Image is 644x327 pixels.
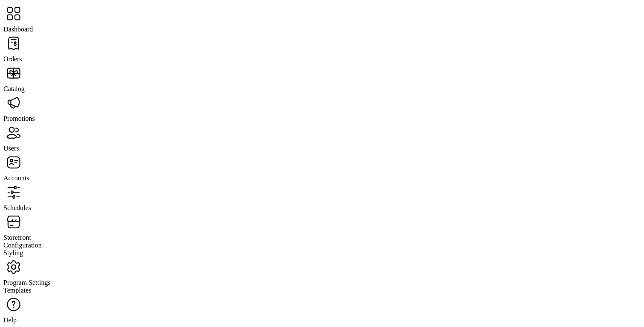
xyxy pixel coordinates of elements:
span: Schedules [3,204,31,211]
span: Users [3,145,19,152]
span: Orders [3,55,22,63]
span: Styling [3,249,23,256]
span: Promotions [3,115,35,122]
span: Dashboard [3,26,33,33]
span: Configuration [3,242,42,249]
span: Templates [3,287,32,294]
span: Help [3,316,17,324]
span: Accounts [3,174,29,182]
span: Program Settings [3,279,51,286]
span: Catalog [3,85,25,92]
span: Storefront [3,234,31,241]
